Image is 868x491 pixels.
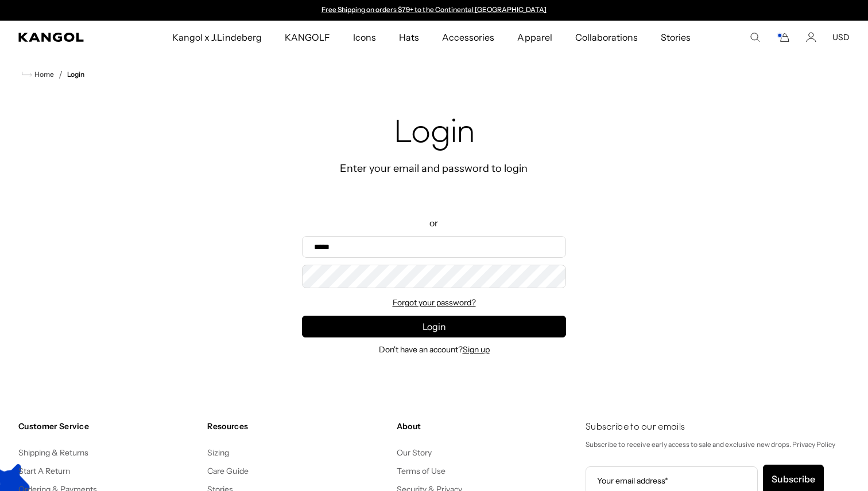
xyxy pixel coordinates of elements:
[316,6,552,15] div: 1 of 2
[342,21,387,54] a: Icons
[832,32,850,42] button: USD
[302,344,566,355] div: Don't have an account?
[397,421,576,431] h4: About
[22,69,54,80] a: Home
[207,447,229,458] a: Sizing
[67,70,84,78] a: Login
[397,466,445,476] a: Terms of Use
[161,21,273,54] a: Kangol x J.Lindeberg
[506,21,563,54] a: Apparel
[353,21,376,54] span: Icons
[32,70,54,78] span: Home
[463,344,490,355] a: Sign up
[575,21,638,54] span: Collaborations
[321,5,547,14] a: Free Shipping on orders $79+ to the Continental [GEOGRAPHIC_DATA]
[661,21,691,54] span: Stories
[517,21,552,54] span: Apparel
[586,438,850,451] p: Subscribe to receive early access to sale and exclusive new drops. Privacy Policy
[302,116,566,152] h1: Login
[776,32,790,42] button: Cart
[172,21,262,54] span: Kangol x J.Lindeberg
[285,21,330,54] span: KANGOLF
[564,21,649,54] a: Collaborations
[18,447,89,458] a: Shipping & Returns
[18,466,70,476] a: Start A Return
[431,21,506,54] a: Accessories
[399,21,419,54] span: Hats
[316,6,552,15] slideshow-component: Announcement bar
[806,32,816,42] a: Account
[387,21,431,54] a: Hats
[302,316,566,337] button: Login
[54,68,63,81] li: /
[316,6,552,15] div: Announcement
[18,33,113,42] a: Kangol
[302,162,566,175] div: Enter your email and password to login
[207,421,387,431] h4: Resources
[750,32,760,42] summary: Search here
[649,21,702,54] a: Stories
[18,421,198,431] h4: Customer Service
[442,21,494,54] span: Accessories
[302,217,566,229] p: or
[393,297,476,308] a: Forgot your password?
[397,447,432,458] a: Our Story
[586,421,850,434] h4: Subscribe to our emails
[273,21,342,54] a: KANGOLF
[207,466,248,476] a: Care Guide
